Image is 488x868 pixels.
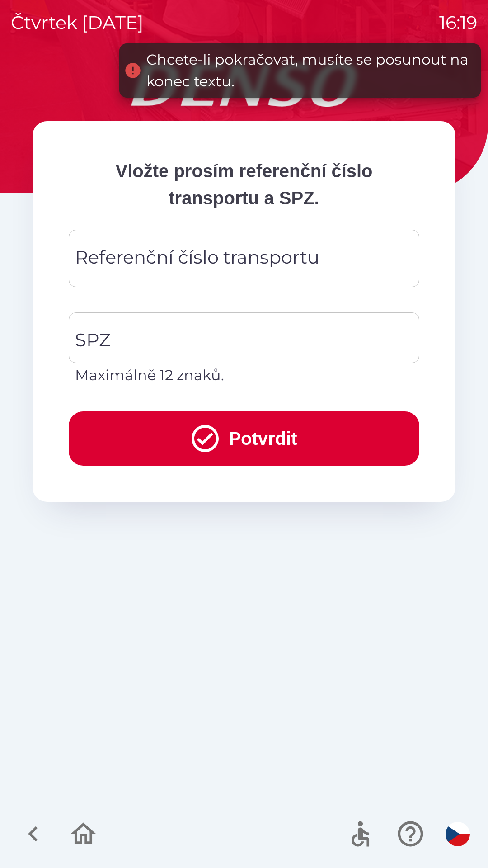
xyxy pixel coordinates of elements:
[446,822,470,846] img: cs flag
[146,49,472,92] div: Chcete-li pokračovat, musíte se posunout na konec textu.
[69,411,419,466] button: Potvrdit
[11,9,144,36] p: čtvrtek [DATE]
[75,364,413,386] p: Maximálně 12 znaků.
[439,9,477,36] p: 16:19
[69,157,419,212] p: Vložte prosím referenční číslo transportu a SPZ.
[33,63,455,107] img: Logo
